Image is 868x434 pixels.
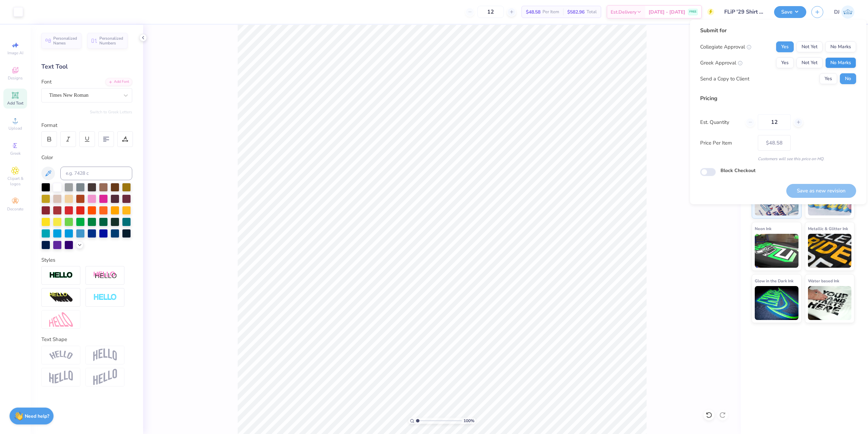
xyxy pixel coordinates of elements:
button: Not Yet [796,41,823,52]
button: No [840,73,856,84]
span: Clipart & logos [3,176,27,187]
div: Send a Copy to Client [700,75,749,83]
img: 3d Illusion [49,292,73,303]
span: 100 % [463,418,474,424]
span: $48.58 [526,8,540,16]
img: Water based Ink [808,286,852,320]
img: Metallic & Glitter Ink [808,234,852,268]
label: Price Per Item [700,139,753,147]
span: Greek [10,151,21,156]
div: Format [41,121,133,129]
div: Text Tool [41,62,132,71]
span: [DATE] - [DATE] [649,8,685,16]
button: Yes [776,41,794,52]
input: – – [758,114,791,130]
button: Yes [776,57,794,68]
img: Arc [49,351,73,360]
div: Collegiate Approval [700,43,751,51]
button: No Marks [825,57,856,68]
span: Metallic & Glitter Ink [808,225,848,232]
img: Danyl Jon Ferrer [841,5,854,19]
span: DJ [834,8,840,16]
button: Save [774,6,806,18]
label: Font [41,78,52,86]
span: Per Item [542,8,559,16]
div: Add Font [105,78,132,86]
span: Personalized Numbers [99,36,123,45]
img: Stroke [49,271,73,279]
input: – – [477,6,504,18]
input: Untitled Design [719,5,769,19]
div: Greek Approval [700,59,743,67]
span: Est. Delivery [611,8,636,16]
div: Customers will see this price on HQ. [700,156,856,162]
span: Designs [8,75,23,81]
button: Switch to Greek Letters [90,109,132,115]
input: e.g. 7428 c [60,167,132,180]
div: Text Shape [41,336,132,343]
span: Image AI [7,50,23,56]
span: Decorate [7,206,23,212]
img: Neon Ink [755,234,798,268]
img: Rise [93,369,117,385]
span: Add Text [7,100,23,106]
label: Block Checkout [721,167,755,174]
span: Personalized Names [53,36,77,45]
img: Flag [49,371,73,384]
span: Neon Ink [755,225,771,232]
div: Color [41,154,132,162]
img: Negative Space [93,294,117,301]
img: Glow in the Dark Ink [755,286,798,320]
span: $582.96 [567,8,585,16]
button: Not Yet [796,57,823,68]
span: FREE [689,10,696,14]
img: Shadow [93,271,117,280]
img: Arch [93,348,117,361]
strong: Need help? [25,413,49,419]
div: Pricing [700,94,856,102]
button: Yes [820,73,837,84]
a: DJ [834,5,854,19]
img: Free Distort [49,312,73,327]
div: Styles [41,256,132,264]
button: No Marks [825,41,856,52]
span: Glow in the Dark Ink [755,277,793,284]
span: Total [587,8,597,16]
span: Upload [8,126,22,131]
label: Est. Quantity [700,118,741,126]
div: Submit for [700,26,856,35]
span: Water based Ink [808,277,839,284]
